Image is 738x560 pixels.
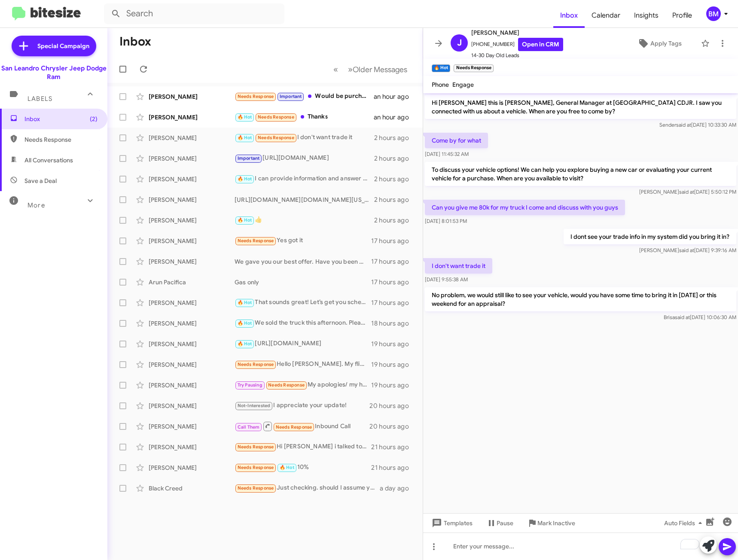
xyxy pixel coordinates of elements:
span: Brisa [DATE] 10:06:30 AM [664,314,736,320]
span: [PERSON_NAME] [471,27,563,38]
div: [PERSON_NAME] [149,340,235,348]
div: 17 hours ago [371,257,416,266]
div: 19 hours ago [371,360,416,369]
div: [PERSON_NAME] [149,443,235,451]
span: Needs Response [238,444,274,450]
div: 2 hours ago [374,154,416,163]
div: an hour ago [374,92,416,101]
span: 🔥 Hot [238,300,252,305]
div: [PERSON_NAME] [149,175,235,183]
span: Needs Response [258,135,294,140]
div: 10% [235,463,371,472]
p: I don't want trade it [425,258,492,274]
div: My apologies/ my husband wants to wait until the beginning of the year so he can get what I reall... [235,380,371,390]
button: Templates [423,515,479,531]
div: Yes got it [235,236,371,246]
span: (2) [90,115,98,123]
span: Important [280,94,302,99]
span: 🔥 Hot [238,114,252,120]
span: Needs Response [258,114,294,120]
div: 21 hours ago [371,443,416,451]
button: Mark Inactive [520,515,582,531]
a: Open in CRM [518,38,563,51]
span: All Conversations [24,156,73,164]
span: 🔥 Hot [238,217,252,223]
a: Calendar [585,3,627,28]
div: [PERSON_NAME] [149,298,235,307]
span: Needs Response [238,94,274,99]
div: [PERSON_NAME] [149,195,235,204]
div: I appreciate your update! [235,401,369,411]
div: 20 hours ago [369,422,416,431]
div: BM [706,6,721,21]
span: Engage [452,81,474,88]
div: Gas only [235,278,371,286]
div: [PERSON_NAME] [149,92,235,101]
span: » [348,64,353,75]
button: BM [699,6,729,21]
div: [PERSON_NAME] [149,257,235,266]
div: [PERSON_NAME] [149,319,235,328]
div: I can provide information and answer questions over text, but an in-person appointment would allo... [235,174,374,184]
span: Inbox [553,3,585,28]
div: I don't want trade it [235,133,374,143]
div: Hi [PERSON_NAME] i talked to [PERSON_NAME] already and right now i have no income to get a car wa... [235,442,371,452]
div: 17 hours ago [371,237,416,245]
span: Labels [27,95,52,103]
span: Pause [497,515,513,531]
span: Save a Deal [24,177,57,185]
a: Insights [627,3,665,28]
a: Special Campaign [12,36,96,56]
p: No problem, we would still like to see your vehicle, would you have some time to bring it in [DAT... [425,287,736,311]
div: 2 hours ago [374,216,416,225]
p: Come by for what [425,133,488,148]
div: [PERSON_NAME] [149,134,235,142]
div: 2 hours ago [374,134,416,142]
div: 17 hours ago [371,278,416,286]
div: 2 hours ago [374,175,416,183]
div: [PERSON_NAME] [149,381,235,390]
p: I dont see your trade info in my system did you bring it in? [564,229,736,244]
span: Try Pausing [238,382,262,388]
span: 🔥 Hot [238,320,252,326]
span: Call Them [238,424,260,430]
span: Phone [432,81,449,88]
span: Needs Response [238,362,274,367]
p: To discuss your vehicle options! We can help you explore buying a new car or evaluating your curr... [425,162,736,186]
div: 2 hours ago [374,195,416,204]
div: an hour ago [374,113,416,122]
span: Older Messages [353,65,407,74]
nav: Page navigation example [329,61,412,78]
div: [PERSON_NAME] [149,237,235,245]
span: [DATE] 8:01:53 PM [425,218,467,224]
div: We gave you our best offer. Have you been able to get the payment that your looking for at any ot... [235,257,371,266]
span: 🔥 Hot [280,465,294,470]
span: Auto Fields [664,515,705,531]
div: [URL][DOMAIN_NAME] [235,153,374,163]
span: [DATE] 9:55:38 AM [425,276,468,283]
div: 19 hours ago [371,381,416,390]
div: [URL][DOMAIN_NAME] [235,339,371,349]
span: Needs Response [238,238,274,243]
span: [PERSON_NAME] [DATE] 9:39:16 AM [639,247,736,253]
div: 👍 [235,215,374,225]
span: Needs Response [276,424,312,430]
div: [PERSON_NAME] [149,402,235,410]
div: 20 hours ago [369,402,416,410]
button: Previous [328,61,343,78]
small: 🔥 Hot [432,64,450,72]
div: [PERSON_NAME] [149,422,235,431]
span: Mark Inactive [537,515,575,531]
div: a day ago [380,484,416,493]
span: [PERSON_NAME] [DATE] 5:50:12 PM [639,189,736,195]
span: said at [675,314,690,320]
div: [PERSON_NAME] [149,154,235,163]
div: We sold the truck this afternoon. Please let us know if there are any other trucks your intersted in [235,318,371,328]
button: Next [343,61,412,78]
span: said at [676,122,691,128]
span: 🔥 Hot [238,341,252,347]
div: 21 hours ago [371,463,416,472]
div: [PERSON_NAME] [149,216,235,225]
